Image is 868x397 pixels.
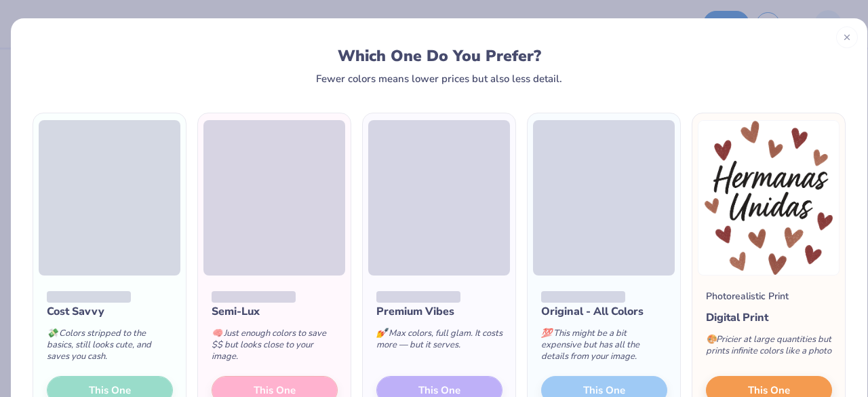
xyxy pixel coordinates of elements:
[47,303,173,320] div: Cost Savvy
[706,333,717,345] span: 🎨
[376,320,502,364] div: Max colors, full glam. It costs more — but it serves.
[706,309,832,326] div: Digital Print
[212,320,338,376] div: Just enough colors to save $$ but looks close to your image.
[47,327,58,339] span: 💸
[541,320,667,376] div: This might be a bit expensive but has all the details from your image.
[316,73,562,84] div: Fewer colors means lower prices but also less detail.
[706,289,789,303] div: Photorealistic Print
[541,303,667,320] div: Original - All Colors
[706,326,832,371] div: Pricier at large quantities but prints infinite colors like a photo
[48,47,831,65] div: Which One Do You Prefer?
[212,303,338,320] div: Semi-Lux
[376,327,387,339] span: 💅
[47,320,173,376] div: Colors stripped to the basics, still looks cute, and saves you cash.
[541,327,552,339] span: 💯
[376,303,502,320] div: Premium Vibes
[212,327,222,339] span: 🧠
[698,120,840,276] img: Photorealistic preview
